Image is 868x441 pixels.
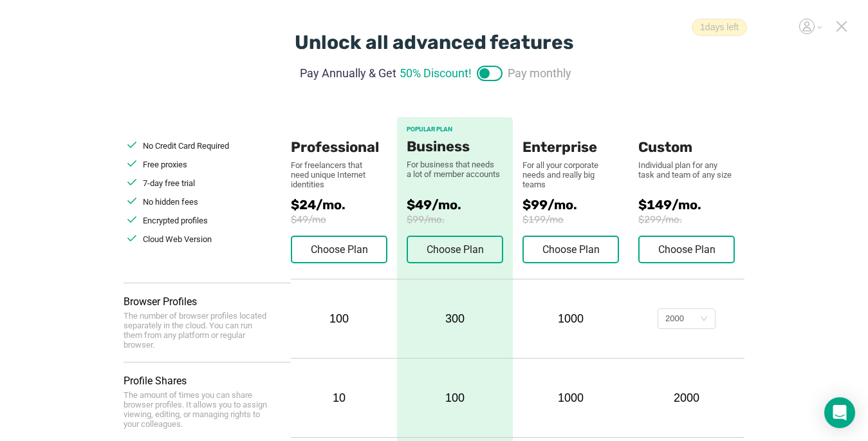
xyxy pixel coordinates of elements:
div: For business that needs [407,160,503,169]
div: Unlock all advanced features [295,31,574,54]
div: 100 [397,359,513,437]
span: No hidden fees [143,197,198,207]
button: Choose Plan [522,236,619,263]
div: Business [407,138,503,155]
button: Choose Plan [638,236,735,263]
span: $49/mo [291,214,397,225]
span: Pay monthly [508,64,571,82]
div: Profile Shares [124,375,291,387]
span: $149/mo. [638,197,744,212]
span: Cloud Web Version [143,234,212,244]
span: 50% Discount! [400,64,472,82]
div: 2000 [665,309,684,328]
span: $199/mo [522,214,638,225]
div: 2000 [638,391,735,405]
i: icon: down [700,315,708,324]
span: Encrypted profiles [143,216,208,225]
div: 300 [397,279,513,358]
div: For all your corporate needs and really big teams [522,160,619,189]
div: 100 [291,312,387,326]
span: 1 days left [692,19,747,36]
span: 7-day free trial [143,178,195,188]
div: Custom [638,117,735,156]
div: Individual plan for any task and team of any size [638,160,735,180]
span: $99/mo. [522,197,638,212]
div: POPULAR PLAN [407,126,503,133]
div: 10 [291,391,387,405]
div: a lot of member accounts [407,169,503,179]
span: $24/mo. [291,197,397,212]
span: No Credit Card Required [143,141,229,151]
span: Pay Annually & Get [300,64,396,82]
div: Enterprise [522,117,619,156]
button: Choose Plan [291,236,387,263]
span: $299/mo. [638,214,744,225]
span: $99/mo. [407,214,503,225]
div: Open Intercom Messenger [824,397,855,428]
div: The number of browser profiles located separately in the cloud. You can run them from any platfor... [124,311,272,350]
div: 1000 [522,312,619,326]
span: $49/mo. [407,197,503,212]
div: Professional [291,117,387,156]
div: The amount of times you can share browser profiles. It allows you to assign viewing, editing, or ... [124,390,272,429]
div: Browser Profiles [124,296,291,308]
span: Free proxies [143,160,187,169]
div: For freelancers that need unique Internet identities [291,160,374,189]
div: 1000 [522,391,619,405]
button: Choose Plan [407,236,503,263]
